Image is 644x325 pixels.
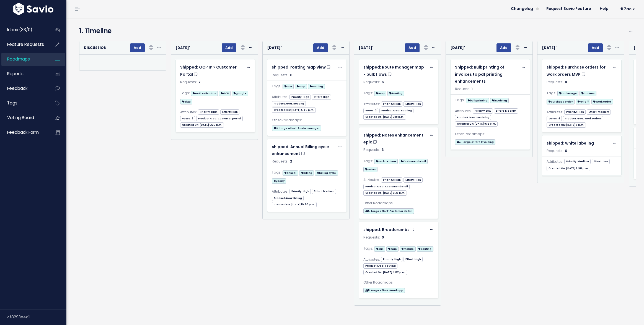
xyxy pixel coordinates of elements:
span: Effort: High [404,101,423,107]
span: Requests: [180,80,197,84]
strong: [DATE]' [450,45,465,50]
span: Votes: 4 [547,116,562,121]
strong: [DATE]' [542,45,557,50]
span: Priority: High [381,257,402,262]
h4: 1. Timeline [79,26,589,36]
span: Created On: [DATE] 8:38 p.m. [363,190,407,196]
a: yearly [272,177,286,184]
span: notes [363,167,377,172]
span: Attributes: [547,159,563,165]
span: mobile [400,246,415,252]
strong: [DATE]' [175,45,190,50]
span: Product Area: Routing [272,101,306,106]
span: Hi Zac [619,7,635,11]
span: Shipped: Bulk printing of invoices to pdf printing enhancements [455,64,505,84]
a: shipped: routing map view [272,64,335,71]
span: Other Roadmaps: [363,279,394,285]
span: Attributes: [363,177,380,183]
strong: [DATE]' [359,45,373,50]
span: google [232,91,248,96]
span: Feature Requests [7,41,44,47]
a: annual [283,169,298,176]
span: Created On: [DATE] 3:02 p.m. [363,270,407,275]
a: bulk printing [466,97,489,104]
span: Other Roadmaps: [455,131,485,137]
a: 5. Large effort: Route manager [272,124,321,131]
span: GCP [219,91,231,96]
span: Priority: Low [473,108,493,114]
a: Roadmaps [1,53,46,65]
span: shipped: Notes enhancement epic [363,132,423,145]
span: Effort: High [404,257,423,262]
span: 0 [565,148,567,153]
span: Other Roadmaps: [363,200,394,206]
a: crm [374,245,385,252]
a: GCP [219,90,231,96]
a: Feedback form [1,126,46,139]
span: Attributes: [272,94,288,100]
a: Routing [308,83,325,90]
span: architecture [374,159,398,164]
iframe: Intercom live chat [625,306,638,319]
span: yearly [272,178,286,184]
span: Requests: [363,80,380,84]
a: shipped: Annual Billing cycle enhancement [272,143,335,157]
span: 0 [290,73,292,77]
span: Votes: 3 [180,116,195,121]
span: Requests: [272,73,288,77]
span: annual [283,170,298,176]
span: Changelog [511,7,533,11]
span: purchase order [547,99,575,104]
span: Created On: [DATE] 5:20 p.m. [180,122,224,128]
span: Priority: High [289,95,311,100]
span: Requests: [272,159,288,164]
a: shipped: Notes enhancement epic [363,132,427,146]
span: Requests: [363,147,380,152]
span: Created On: [DATE] 5:18 p.m. [363,114,406,120]
span: 5. Large effort: Route manager [272,125,321,131]
span: Product Area: Routing [379,108,413,113]
a: map [295,83,307,90]
a: map [386,245,399,252]
a: Voting Board [1,111,46,124]
span: Tags: [455,97,465,103]
span: Effort: Medium [587,109,611,115]
a: billing [299,169,314,176]
a: shipped: white labeling [547,140,610,147]
span: Priority: High [381,177,402,183]
span: Product Area: Routing [363,263,397,269]
span: Effort: Medium [312,189,336,194]
span: 1 [471,87,473,91]
span: authentication [191,91,218,96]
span: Created On: [DATE] 5:40 p.m. [272,108,316,113]
span: 5. Large effort: Road app [363,288,405,293]
a: invoicing [490,97,509,104]
span: Priority: High [289,189,311,194]
span: Requests: [363,235,380,240]
span: Attributes: [272,188,288,195]
a: Routing [417,245,433,252]
a: 5. Large effort: Invoicing [455,138,495,145]
span: map [295,84,307,89]
span: Product Area: Customer portal [196,116,243,121]
a: Shipped: Bulk printing of invoices to pdf printing enhancements [455,64,518,85]
span: Attributes: [455,108,472,114]
span: bulk printing [466,98,489,103]
span: 5. Large effort: Invoicing [455,139,495,145]
span: Tags: [180,90,190,96]
span: map [374,91,386,96]
span: Created On: [DATE] 6:50 p.m. [547,166,590,171]
span: Routing [387,91,404,96]
a: Feedback [1,82,46,95]
span: Routing [417,246,433,252]
a: Help [595,5,613,13]
span: Created On: [DATE] 5 p.m. [547,122,586,128]
a: map [374,90,386,96]
a: Customer detail [399,158,428,164]
a: Request Savio Feature [542,5,595,13]
strong: [DATE]' [267,45,282,50]
span: Product Area: Invoicing [455,115,491,120]
button: Add [405,43,420,52]
span: Tags [7,100,17,106]
span: 2 [290,159,292,164]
